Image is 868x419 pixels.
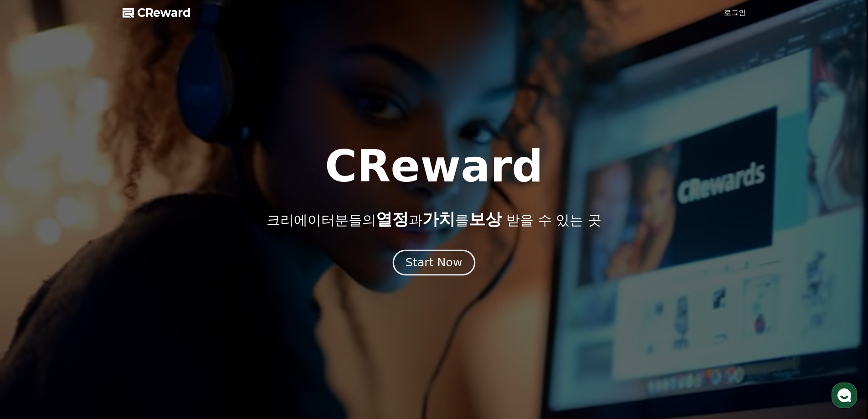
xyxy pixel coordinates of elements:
a: Start Now [395,259,473,268]
a: 홈 [3,289,60,312]
a: 설정 [118,289,175,312]
span: 설정 [141,303,152,310]
p: 크리에이터분들의 과 를 받을 수 있는 곳 [267,210,601,228]
a: 로그인 [724,7,746,18]
button: Start Now [393,249,475,275]
span: CReward [137,5,191,20]
span: 대화 [83,303,94,310]
div: Start Now [406,255,462,270]
a: CReward [123,5,191,20]
span: 보상 [469,210,502,228]
span: 열정 [376,210,409,228]
span: 홈 [29,303,34,310]
span: 가치 [422,210,455,228]
h1: CReward [325,145,543,188]
a: 대화 [60,289,118,312]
